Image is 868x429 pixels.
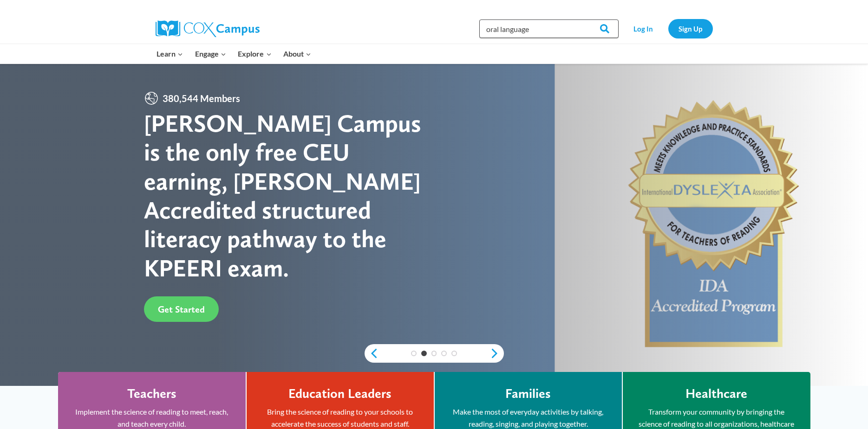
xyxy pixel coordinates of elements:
a: next [490,348,504,359]
button: Child menu of Explore [232,44,278,64]
div: [PERSON_NAME] Campus is the only free CEU earning, [PERSON_NAME] Accredited structured literacy p... [144,109,434,282]
a: Sign Up [668,19,713,38]
a: previous [365,348,379,359]
h4: Education Leaders [288,386,392,402]
a: 3 [431,351,437,356]
a: 2 [421,351,427,356]
div: content slider buttons [365,344,504,363]
a: 5 [451,351,457,356]
h4: Teachers [127,386,176,402]
h4: Families [505,386,551,402]
img: Cox Campus [156,20,260,37]
a: 1 [411,351,417,356]
h4: Healthcare [685,386,747,402]
nav: Primary Navigation [151,44,317,64]
nav: Secondary Navigation [623,19,713,38]
a: Get Started [144,296,219,322]
button: Child menu of Engage [189,44,232,64]
span: Get Started [158,304,205,315]
a: Log In [623,19,664,38]
a: 4 [441,351,447,356]
span: 380,544 Members [159,91,244,106]
input: Search Cox Campus [479,19,619,38]
button: Child menu of About [277,44,317,64]
button: Child menu of Learn [151,44,189,64]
